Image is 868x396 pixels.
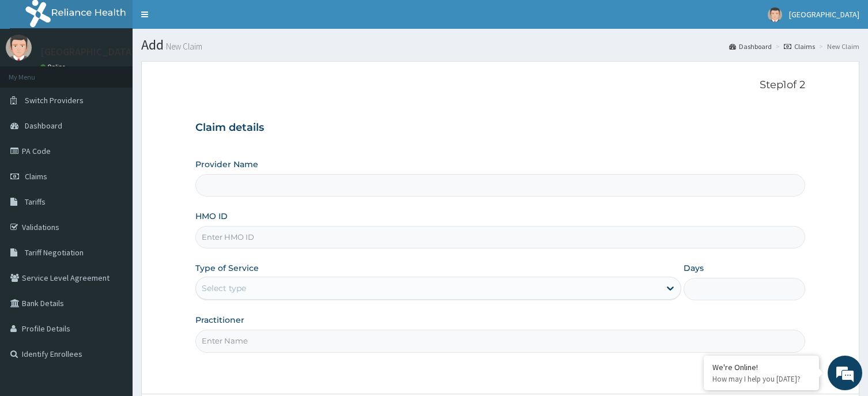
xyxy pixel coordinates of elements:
[6,35,32,61] img: User Image
[712,362,810,372] div: We're Online!
[195,122,805,134] h3: Claim details
[40,63,68,71] a: Online
[25,197,46,207] span: Tariffs
[195,210,228,222] label: HMO ID
[712,374,810,384] p: How may I help you today?
[195,262,259,274] label: Type of Service
[816,42,859,51] li: New Claim
[195,330,805,352] input: Enter Name
[202,282,246,294] div: Select type
[164,42,202,51] small: New Claim
[195,314,244,326] label: Practitioner
[25,171,47,182] span: Claims
[768,7,782,22] img: User Image
[40,47,135,57] p: [GEOGRAPHIC_DATA]
[25,247,84,258] span: Tariff Negotiation
[684,262,704,274] label: Days
[729,42,772,51] a: Dashboard
[784,42,815,51] a: Claims
[141,37,859,52] h1: Add
[789,9,859,20] span: [GEOGRAPHIC_DATA]
[195,79,805,92] p: Step 1 of 2
[25,120,62,131] span: Dashboard
[25,95,84,105] span: Switch Providers
[195,159,258,170] label: Provider Name
[195,226,805,248] input: Enter HMO ID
